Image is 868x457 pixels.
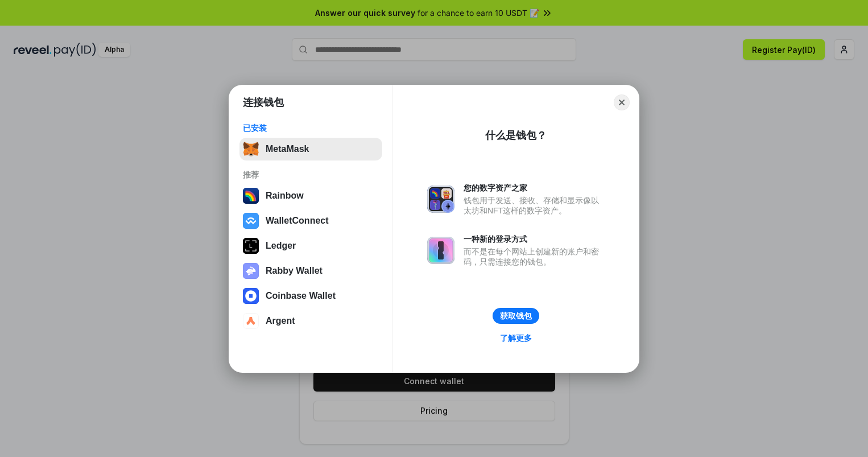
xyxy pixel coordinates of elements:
div: 已安装 [243,123,379,133]
button: Ledger [239,234,382,257]
img: svg+xml,%3Csvg%20width%3D%22120%22%20height%3D%22120%22%20viewBox%3D%220%200%20120%20120%22%20fil... [243,188,259,204]
div: 了解更多 [500,333,532,343]
div: 而不是在每个网站上创建新的账户和密码，只需连接您的钱包。 [464,246,605,267]
div: Ledger [266,241,296,251]
button: Rabby Wallet [239,260,382,282]
button: Argent [239,310,382,332]
button: MetaMask [239,138,382,160]
div: Argent [266,316,295,326]
div: Coinbase Wallet [266,291,336,301]
img: svg+xml,%3Csvg%20width%3D%2228%22%20height%3D%2228%22%20viewBox%3D%220%200%2028%2028%22%20fill%3D... [243,288,259,304]
div: 一种新的登录方式 [464,234,605,244]
a: 了解更多 [493,331,539,345]
img: svg+xml,%3Csvg%20xmlns%3D%22http%3A%2F%2Fwww.w3.org%2F2000%2Fsvg%22%20fill%3D%22none%22%20viewBox... [427,237,454,264]
img: svg+xml,%3Csvg%20width%3D%2228%22%20height%3D%2228%22%20viewBox%3D%220%200%2028%2028%22%20fill%3D... [243,213,259,229]
img: svg+xml,%3Csvg%20xmlns%3D%22http%3A%2F%2Fwww.w3.org%2F2000%2Fsvg%22%20width%3D%2228%22%20height%3... [243,238,259,254]
div: 钱包用于发送、接收、存储和显示像以太坊和NFT这样的数字资产。 [464,195,605,216]
button: Close [614,94,630,110]
button: 获取钱包 [493,308,539,324]
img: svg+xml,%3Csvg%20xmlns%3D%22http%3A%2F%2Fwww.w3.org%2F2000%2Fsvg%22%20fill%3D%22none%22%20viewBox... [427,186,454,213]
div: Rainbow [266,191,304,201]
img: svg+xml,%3Csvg%20xmlns%3D%22http%3A%2F%2Fwww.w3.org%2F2000%2Fsvg%22%20fill%3D%22none%22%20viewBox... [243,263,259,279]
div: WalletConnect [266,216,329,226]
div: 推荐 [243,170,379,180]
button: Rainbow [239,184,382,207]
div: MetaMask [266,144,309,154]
h1: 连接钱包 [243,96,284,109]
button: WalletConnect [239,209,382,232]
div: 什么是钱包？ [485,129,547,142]
img: svg+xml,%3Csvg%20width%3D%2228%22%20height%3D%2228%22%20viewBox%3D%220%200%2028%2028%22%20fill%3D... [243,313,259,329]
button: Coinbase Wallet [239,285,382,307]
div: 获取钱包 [500,311,532,321]
img: svg+xml,%3Csvg%20fill%3D%22none%22%20height%3D%2233%22%20viewBox%3D%220%200%2035%2033%22%20width%... [243,141,259,157]
div: 您的数字资产之家 [464,183,605,193]
div: Rabby Wallet [266,266,323,276]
